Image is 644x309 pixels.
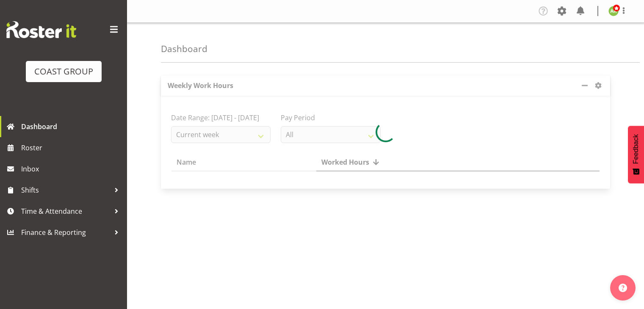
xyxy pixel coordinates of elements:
[21,120,123,133] span: Dashboard
[34,65,93,78] div: COAST GROUP
[21,141,123,154] span: Roster
[21,226,110,239] span: Finance & Reporting
[632,134,640,164] span: Feedback
[608,6,619,16] img: angela-kerrigan9606.jpg
[21,184,110,196] span: Shifts
[21,205,110,218] span: Time & Attendance
[21,163,123,175] span: Inbox
[6,21,76,38] img: Rosterit website logo
[161,44,207,54] h4: Dashboard
[628,126,644,183] button: Feedback - Show survey
[619,284,627,292] img: help-xxl-2.png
